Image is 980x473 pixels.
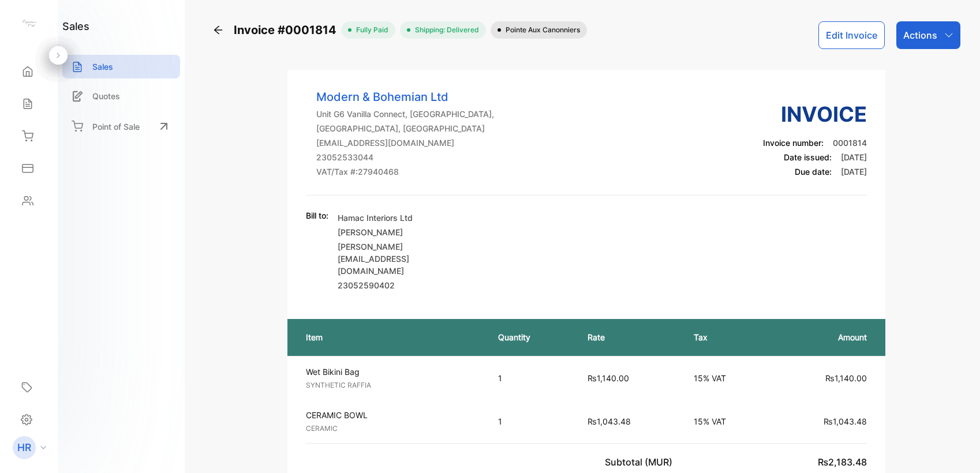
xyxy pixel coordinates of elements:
[896,21,960,49] button: Actions
[903,28,937,42] p: Actions
[498,415,564,427] p: 1
[306,209,328,222] p: Bill to:
[605,455,677,469] p: Subtotal (MUR)
[932,425,980,473] iframe: LiveChat chat widget
[306,380,478,391] p: SYNTHETIC RAFFIA
[92,121,140,133] p: Point of Sale
[92,90,120,102] p: Quotes
[498,331,564,343] p: Quantity
[338,212,470,224] p: Hamac Interiors Ltd
[818,21,885,49] button: Edit Invoice
[410,25,479,35] span: Shipping: Delivered
[818,456,867,468] span: ₨2,183.48
[763,99,867,130] h3: Invoice
[763,138,824,148] span: Invoice number:
[784,152,832,162] span: Date issued:
[825,373,867,383] span: ₨1,140.00
[588,416,631,426] span: ₨1,043.48
[306,366,478,378] p: Wet Bikini Bag
[498,372,564,384] p: 1
[795,167,832,177] span: Due date:
[588,373,629,383] span: ₨1,140.00
[306,423,478,434] p: CERAMIC
[841,152,867,162] span: [DATE]
[316,88,494,106] p: Modern & Bohemian Ltd
[824,416,867,426] span: ₨1,043.48
[338,241,470,277] p: [PERSON_NAME][EMAIL_ADDRESS][DOMAIN_NAME]
[783,331,867,343] p: Amount
[62,55,180,78] a: Sales
[316,122,494,134] p: [GEOGRAPHIC_DATA], [GEOGRAPHIC_DATA]
[92,61,113,73] p: Sales
[338,226,470,238] p: [PERSON_NAME]
[306,331,476,343] p: Item
[62,114,180,139] a: Point of Sale
[694,372,760,384] p: 15% VAT
[588,331,671,343] p: Rate
[20,15,38,32] img: logo
[316,166,494,178] p: VAT/Tax #: 27940468
[694,331,760,343] p: Tax
[694,415,760,427] p: 15% VAT
[833,138,867,148] span: 0001814
[501,25,580,35] span: Pointe aux Canonniers
[316,137,494,149] p: [EMAIL_ADDRESS][DOMAIN_NAME]
[234,21,341,39] span: Invoice #0001814
[351,25,388,35] span: fully paid
[841,167,867,177] span: [DATE]
[17,440,31,455] p: HR
[316,151,494,163] p: 23052533044
[62,18,89,34] h1: sales
[316,108,494,120] p: Unit G6 Vanilla Connect, [GEOGRAPHIC_DATA],
[338,279,470,291] p: 23052590402
[306,409,478,421] p: CERAMIC BOWL
[62,84,180,108] a: Quotes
